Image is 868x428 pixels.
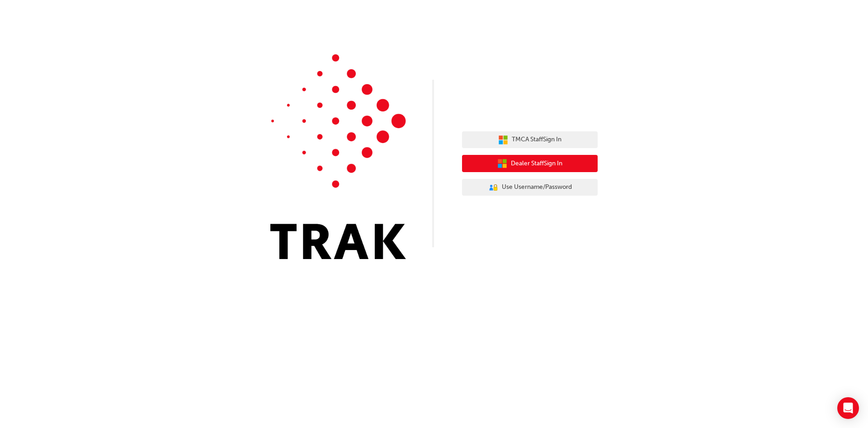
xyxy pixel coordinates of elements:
button: Use Username/Password [462,179,598,196]
button: TMCA StaffSign In [462,131,598,149]
button: Dealer StaffSign In [462,155,598,172]
div: Open Intercom Messenger [837,397,859,419]
span: Dealer Staff Sign In [511,159,562,169]
span: TMCA Staff Sign In [512,135,561,145]
img: Trak [270,54,406,259]
span: Use Username/Password [502,182,572,192]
